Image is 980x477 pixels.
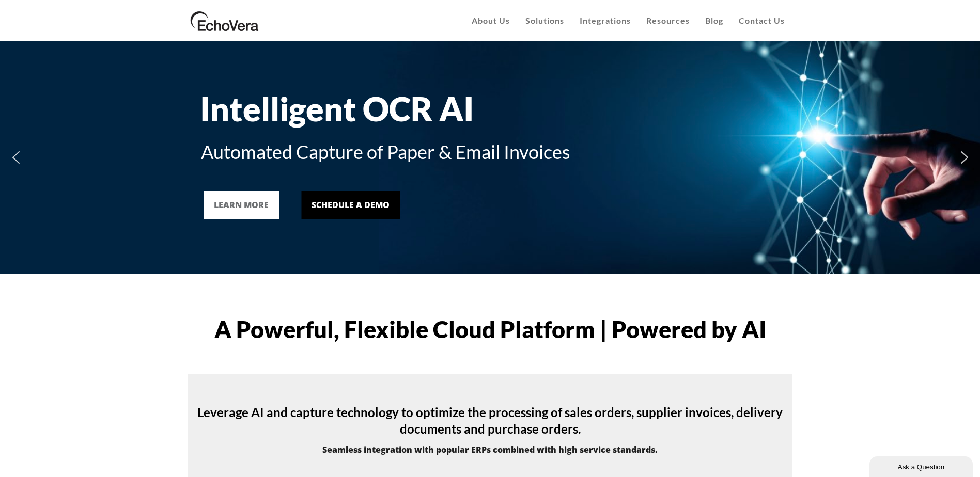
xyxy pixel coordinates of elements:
[580,15,631,25] span: Integrations
[214,199,269,211] div: LEARN MORE
[188,317,792,341] h1: A Powerful, Flexible Cloud Platform | Powered by AI
[705,15,723,25] span: Blog
[739,15,785,25] span: Contact Us
[8,149,24,166] img: previous arrow
[646,15,690,25] span: Resources
[188,8,261,34] img: EchoVera
[188,404,792,437] h4: Leverage AI and capture technology to optimize the processing of sales orders, supplier invoices,...
[472,15,510,25] span: About Us
[869,454,975,477] iframe: chat widget
[322,444,658,455] strong: Seamless integration with popular ERPs combined with high service standards.
[301,191,400,219] a: Schedule a Demo
[201,138,780,166] div: Automated Capture of Paper & Email Invoices
[200,89,779,129] div: Intelligent OCR AI
[525,15,564,25] span: Solutions
[956,149,973,166] img: next arrow
[312,199,390,211] div: Schedule a Demo
[204,191,279,219] a: LEARN MORE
